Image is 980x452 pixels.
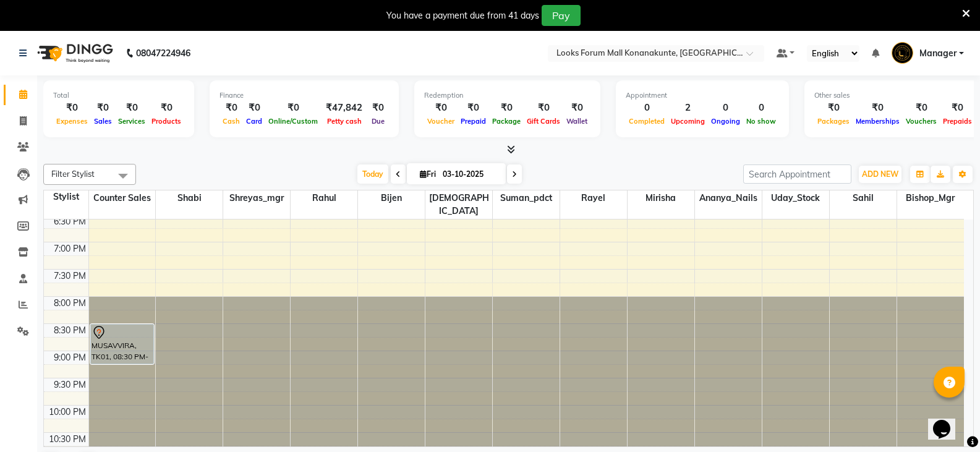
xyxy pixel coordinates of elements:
[386,9,539,22] div: You have a payment due from 41 days
[708,117,743,126] span: Ongoing
[859,166,901,183] button: ADD NEW
[425,190,492,219] span: [DEMOGRAPHIC_DATA]
[243,117,265,126] span: Card
[32,36,116,70] img: logo
[91,325,153,364] div: MUSAVVIRA, TK01, 08:30 PM-09:15 PM, Stylist Cut(M)
[51,351,88,364] div: 9:00 PM
[136,36,190,70] b: 08047224946
[243,101,265,115] div: ₹0
[903,101,940,115] div: ₹0
[668,101,708,115] div: 2
[853,117,903,126] span: Memberships
[291,190,357,206] span: rahul
[814,101,853,115] div: ₹0
[91,117,115,126] span: Sales
[668,117,708,126] span: Upcoming
[524,101,563,115] div: ₹0
[489,117,524,126] span: Package
[369,117,388,126] span: Due
[743,117,779,126] span: No show
[219,90,389,101] div: Finance
[321,101,367,115] div: ₹47,842
[53,101,91,115] div: ₹0
[940,101,975,115] div: ₹0
[628,190,694,206] span: Mirisha
[148,101,184,115] div: ₹0
[89,190,156,206] span: Counter Sales
[424,117,458,126] span: Voucher
[367,101,389,115] div: ₹0
[51,270,88,283] div: 7:30 PM
[853,101,903,115] div: ₹0
[265,101,321,115] div: ₹0
[489,101,524,115] div: ₹0
[563,101,590,115] div: ₹0
[358,190,425,206] span: Bijen
[53,117,91,126] span: Expenses
[156,190,223,206] span: Shabi
[743,101,779,115] div: 0
[53,90,184,101] div: Total
[897,190,964,206] span: Bishop_Mgr
[44,190,88,203] div: Stylist
[51,324,88,337] div: 8:30 PM
[219,117,243,126] span: Cash
[219,101,243,115] div: ₹0
[51,169,95,179] span: Filter Stylist
[892,42,913,64] img: Manager
[324,117,365,126] span: Petty cash
[762,190,829,206] span: Uday_Stock
[51,378,88,391] div: 9:30 PM
[695,190,762,206] span: Ananya_Nails
[51,215,88,228] div: 6:30 PM
[524,117,563,126] span: Gift Cards
[223,190,290,206] span: Shreyas_mgr
[424,90,590,101] div: Redemption
[626,90,779,101] div: Appointment
[265,117,321,126] span: Online/Custom
[115,117,148,126] span: Services
[417,169,439,179] span: Fri
[814,117,853,126] span: Packages
[743,164,851,184] input: Search Appointment
[51,242,88,255] div: 7:00 PM
[542,5,581,26] button: Pay
[357,164,388,184] span: Today
[51,297,88,310] div: 8:00 PM
[940,117,975,126] span: Prepaids
[563,117,590,126] span: Wallet
[862,169,898,179] span: ADD NEW
[115,101,148,115] div: ₹0
[626,117,668,126] span: Completed
[91,101,115,115] div: ₹0
[46,433,88,446] div: 10:30 PM
[928,403,968,440] iframe: chat widget
[560,190,627,206] span: Rayel
[919,47,957,60] span: Manager
[708,101,743,115] div: 0
[424,101,458,115] div: ₹0
[458,117,489,126] span: Prepaid
[148,117,184,126] span: Products
[903,117,940,126] span: Vouchers
[493,190,560,206] span: Suman_pdct
[626,101,668,115] div: 0
[439,165,501,184] input: 2025-10-03
[458,101,489,115] div: ₹0
[46,406,88,419] div: 10:00 PM
[830,190,897,206] span: Sahil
